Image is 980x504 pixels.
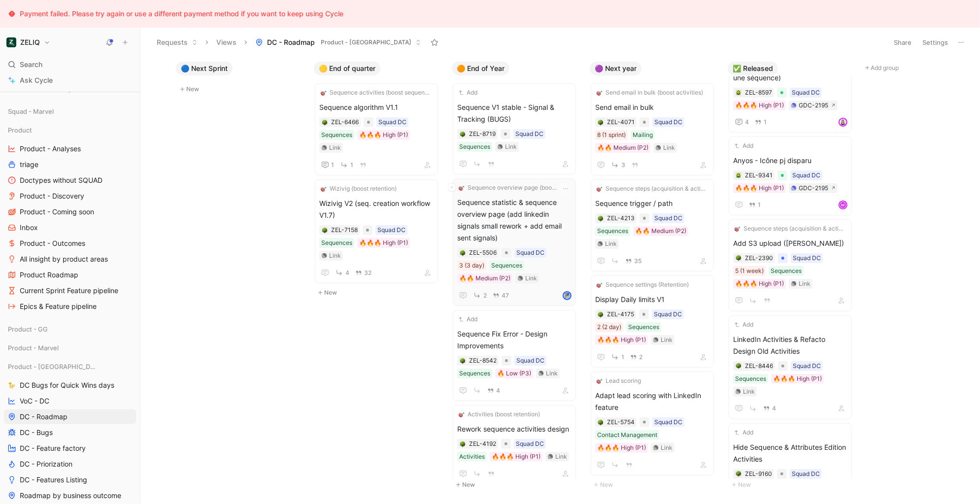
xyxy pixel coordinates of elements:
[4,57,136,72] div: Search
[597,119,604,126] button: 🌳
[319,159,336,171] button: 1
[460,250,466,256] img: 🌳
[8,125,32,135] span: Product
[628,322,659,332] div: Sequences
[4,104,136,119] div: Squad - Marvel
[764,119,767,125] span: 1
[457,64,505,73] span: 🟠 End of Year
[377,225,406,235] div: Squad DC
[546,369,558,378] div: Link
[639,354,642,360] span: 2
[459,357,466,364] div: 🌳
[597,335,646,345] div: 🔥🔥🔥 High (P1)
[595,198,710,209] span: Sequence trigger / path
[181,64,228,73] span: 🔵 Next Sprint
[321,186,327,192] img: 🎯
[729,42,852,133] a: AddPièce jointe pas dans l'email (via une séquence)Squad DC🔥🔥🔥 High (P1)GDC-219541avatar
[319,101,434,113] span: Sequence algorithm V1.1
[598,420,604,426] img: 🌳
[321,227,328,234] button: 🌳
[633,130,653,140] div: Mailing
[743,387,755,397] div: Link
[525,273,537,283] div: Link
[623,256,643,267] button: 35
[20,160,38,169] span: triage
[595,88,705,98] button: 🎯Send email in bulk (boost activities)
[4,441,136,456] a: DC - Feature factory
[4,322,136,336] div: Product - GG
[457,423,572,435] span: Rework sequence activities design
[20,396,49,406] span: VoC - DC
[773,374,822,384] div: 🔥🔥🔥 High (P1)
[597,378,603,384] img: 🎯
[606,88,703,98] span: Send email in bulk (boost activities)
[20,270,78,280] span: Product Roadmap
[322,228,328,234] img: 🌳
[485,385,502,396] button: 4
[724,57,862,496] div: ✅ ReleasedNew
[459,131,466,137] button: 🌳
[597,215,604,222] div: 🌳
[733,441,847,465] span: Hide Sequence & Attributes Edition Activities
[597,443,646,453] div: 🔥🔥🔥 High (P1)
[772,405,776,411] span: 4
[452,479,582,491] button: New
[457,328,572,352] span: Sequence Fix Error - Design Improvements
[319,184,398,194] button: 🎯Wizivig (boost retention)
[793,253,821,263] div: Squad DC
[609,351,626,363] button: 1
[597,430,657,440] div: Contact Management
[4,299,136,314] a: Epics & Feature pipeline
[176,62,233,75] button: 🔵 Next Sprint
[729,219,852,311] a: 🎯Sequence steps (acquisition & activation)Add S3 upload ([PERSON_NAME])Squad DC5 (1 week)Sequence...
[607,417,635,427] div: ZEL-5754
[497,369,531,378] div: 🔥 Low (P3)
[459,411,465,417] img: 🎯
[453,310,576,401] a: AddSequence Fix Error - Design ImprovementsSquad DCSequences🔥 Low (P3)Link4
[6,37,16,47] img: ZELIQ
[597,143,648,153] div: 🔥🔥 Medium (P2)
[448,57,586,496] div: 🟠 End of YearNew
[4,283,136,298] a: Current Sprint Feature pipeline
[595,390,710,413] span: Adapt lead scoring with LinkedIn feature
[459,273,510,283] div: 🔥🔥 Medium (P2)
[606,184,708,194] span: Sequence steps (acquisition & activation)
[597,282,603,288] img: 🎯
[735,266,764,276] div: 5 (1 week)
[322,120,328,126] img: 🌳
[728,62,778,75] button: ✅ Released
[595,294,710,305] span: Display Daily limits V1
[505,142,517,152] div: Link
[735,374,766,384] div: Sequences
[745,253,773,263] div: ZEL-2390
[735,255,742,262] button: 🌳
[918,35,952,49] button: Settings
[20,59,42,70] span: Search
[20,412,68,422] span: DC - Roadmap
[331,117,359,127] div: ZEL-6466
[654,309,682,319] div: Squad DC
[591,275,714,368] a: 🎯Sequence settings (Retention)Display Daily limits V1Squad DC2 (2 day)Sequences🔥🔥🔥 High (P1)Link12
[502,293,509,299] span: 47
[364,270,372,276] span: 32
[4,378,136,393] a: DC Bugs for Quick Wins days
[597,130,626,140] div: 8 (1 sprint)
[733,334,847,357] span: LinkedIn Activities & Refacto Design Old Activities
[321,119,328,126] div: 🌳
[733,141,755,151] button: Add
[745,170,773,180] div: ZEL-9341
[459,452,485,462] div: Activities
[483,293,487,299] span: 2
[457,183,559,193] button: 🎯Sequence overview page (boost retention)
[8,106,54,116] span: Squad - Marvel
[345,270,349,276] span: 4
[310,57,448,303] div: 🟡 End of quarterNew
[20,207,94,217] span: Product - Coming soon
[606,376,641,386] span: Lead scoring
[889,35,916,49] button: Share
[20,443,86,453] span: DC - Feature factory
[20,475,87,485] span: DC - Features Listing
[468,409,540,419] span: Activities (boost retention)
[598,120,604,126] img: 🌳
